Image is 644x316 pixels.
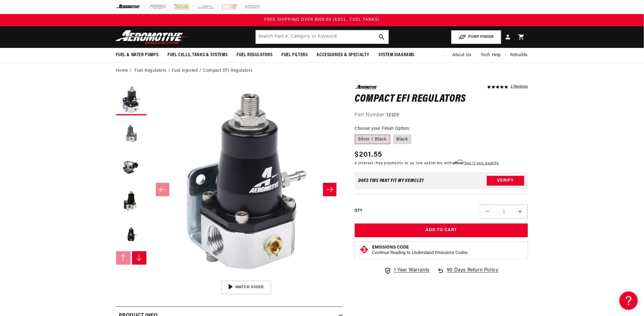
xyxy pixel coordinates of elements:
span: About Us [452,53,472,57]
span: Affirm [453,160,463,165]
button: Slide right [323,183,337,196]
span: 1 Year Warranty [394,267,430,274]
nav: breadcrumbs [116,67,528,74]
button: Slide left [116,251,131,265]
span: 90 Days Return Policy [447,267,499,281]
span: Rebuilds [510,52,528,59]
span: Fuel Regulators [237,52,273,58]
button: Verify [487,176,524,186]
span: Fuel Filters [282,52,308,58]
legend: Choose your Finish Option: [355,125,410,132]
div: Part Number: [355,111,528,119]
button: Load image 5 in gallery view [116,219,147,250]
span: Accessories & Specialty [317,52,370,58]
summary: Fuel Cells, Tanks & Systems [163,48,232,62]
input: Search by Part Number, Category or Keyword [256,30,388,44]
a: About Us [448,48,476,63]
button: Emissions CodeContinue Reading to Understand Emissions Codes [372,245,468,256]
label: Black [393,135,412,144]
summary: System Diagrams [374,48,419,62]
li: Compact EFI Regulators [203,67,253,74]
span: $201.55 [355,149,382,160]
img: Emissions code [359,245,369,255]
button: Slide left [156,183,169,196]
label: QTY [355,208,362,213]
span: Fuel & Water Pumps [116,52,159,58]
summary: Fuel & Water Pumps [112,48,163,62]
span: Tech Help [481,52,501,59]
button: Load image 4 in gallery view [116,186,147,216]
media-gallery: Gallery Viewer [116,85,343,294]
summary: Rebuilds [506,48,533,63]
button: search button [375,30,388,44]
a: 90 Days Return Policy [437,267,499,281]
p: 4 interest-free payments or as low as /mo with . [355,160,499,166]
img: Aeromotive [114,30,190,44]
a: 1 Year Warranty [384,267,430,274]
strong: Emissions Code [372,245,409,250]
label: Silver / Black [355,135,390,144]
div: Does This part fit My vehicle? [359,178,424,183]
li: Fuel Regulators [134,67,172,74]
span: Fuel Cells, Tanks & Systems [167,52,227,58]
summary: Tech Help [476,48,506,63]
strong: 13129 [386,113,399,118]
button: Slide right [132,251,147,265]
a: 2 reviews [510,85,528,89]
span: System Diagrams [379,52,415,58]
button: Load image 1 in gallery view [116,85,147,115]
button: PUMP FINDER [451,30,501,44]
button: Load image 2 in gallery view [116,118,147,149]
summary: Fuel Regulators [232,48,277,62]
a: Home [116,67,128,74]
span: FREE SHIPPING OVER $109.00 (EXCL. FUEL TANKS) [265,17,380,22]
button: Load image 3 in gallery view [116,152,147,183]
button: Add to Cart [355,223,528,237]
h1: Compact EFI Regulators [355,94,528,104]
summary: Accessories & Specialty [312,48,374,62]
a: See if you qualify - Learn more about Affirm Financing (opens in modal) [465,162,499,165]
li: Fuel Injected [172,67,203,74]
span: $19 [429,162,435,165]
p: Continue Reading to Understand Emissions Codes [372,250,468,256]
summary: Fuel Filters [277,48,312,62]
